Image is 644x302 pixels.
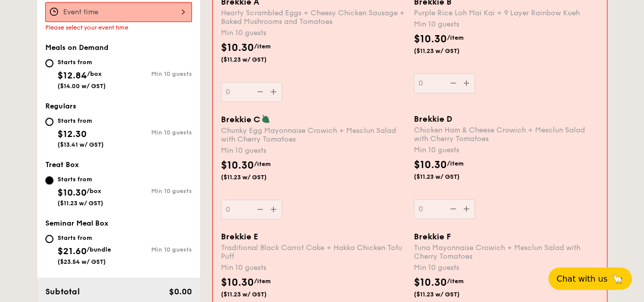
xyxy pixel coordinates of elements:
[254,160,271,168] span: /item
[221,126,406,144] div: Chunky Egg Mayonnaise Crowich + Mesclun Salad with Cherry Tomatoes
[58,245,87,257] span: $21.60
[58,58,106,66] div: Starts from
[169,287,191,296] span: $0.00
[254,278,271,285] span: /item
[221,42,254,54] span: $10.30
[58,141,104,148] span: ($13.41 w/ GST)
[221,232,258,241] span: Brekkie E
[261,114,270,123] img: icon-vegetarian.fe4039eb.svg
[556,274,607,284] span: Chat with us
[45,235,53,243] input: Starts from$21.60/bundle($23.54 w/ GST)Min 10 guests
[221,277,254,289] span: $10.30
[45,160,79,169] span: Treat Box
[221,146,406,156] div: Min 10 guests
[254,43,271,50] span: /item
[221,243,406,261] div: Traditional Black Carrot Cake + Hakka Chicken Tofu Puff
[45,176,53,184] input: Starts from$10.30/box($11.23 w/ GST)Min 10 guests
[414,159,447,171] span: $10.30
[58,234,111,242] div: Starts from
[45,24,128,31] span: Please select your event time
[119,187,192,195] div: Min 10 guests
[87,187,101,195] span: /box
[221,115,260,124] span: Brekkie C
[58,200,103,207] span: ($11.23 w/ GST)
[414,126,599,143] div: Chicken Ham & Cheese Crowich + Mesclun Salad with Cherry Tomatoes
[58,187,87,198] span: $10.30
[548,267,632,290] button: Chat with us🦙
[414,277,447,289] span: $10.30
[45,219,108,228] span: Seminar Meal Box
[87,246,111,253] span: /bundle
[447,160,464,167] span: /item
[221,290,290,298] span: ($11.23 w/ GST)
[414,9,599,17] div: Purple Rice Loh Mai Kai + 9 Layer Rainbow Kueh
[119,246,192,253] div: Min 10 guests
[87,70,102,77] span: /box
[221,28,406,38] div: Min 10 guests
[58,258,106,265] span: ($23.54 w/ GST)
[221,9,406,26] div: Hearty Scrambled Eggs + Cheesy Chicken Sausage + Baked Mushrooms and Tomatoes
[414,114,452,124] span: Brekkie D
[221,263,406,273] div: Min 10 guests
[45,118,53,126] input: Starts from$12.30($13.41 w/ GST)Min 10 guests
[414,263,599,273] div: Min 10 guests
[119,129,192,136] div: Min 10 guests
[45,43,108,52] span: Meals on Demand
[45,59,53,67] input: Starts from$12.84/box($14.00 w/ GST)Min 10 guests
[414,290,483,298] span: ($11.23 w/ GST)
[221,159,254,172] span: $10.30
[45,2,192,22] input: Event time
[414,243,599,261] div: Tuna Mayonnaise Crowich + Mesclun Salad with Cherry Tomatoes
[58,70,87,81] span: $12.84
[45,287,80,296] span: Subtotal
[414,145,599,155] div: Min 10 guests
[414,19,599,30] div: Min 10 guests
[58,175,103,183] div: Starts from
[611,273,624,285] span: 🦙
[414,232,451,241] span: Brekkie F
[58,117,104,125] div: Starts from
[447,278,464,285] span: /item
[221,173,290,181] span: ($11.23 w/ GST)
[58,128,87,140] span: $12.30
[45,102,76,111] span: Regulars
[447,34,464,41] span: /item
[119,70,192,77] div: Min 10 guests
[58,83,106,90] span: ($14.00 w/ GST)
[414,173,483,181] span: ($11.23 w/ GST)
[221,56,290,64] span: ($11.23 w/ GST)
[414,47,483,55] span: ($11.23 w/ GST)
[414,33,447,45] span: $10.30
